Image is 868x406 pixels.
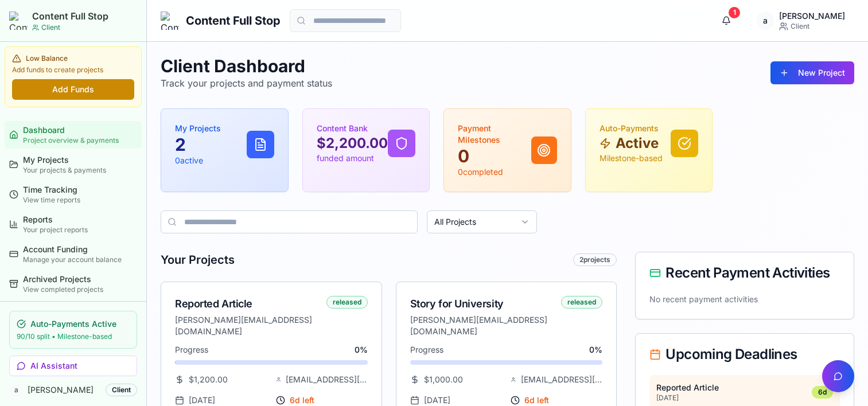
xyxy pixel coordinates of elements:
div: [PERSON_NAME] [779,10,845,22]
p: Reported Article [656,382,807,393]
div: Your projects & payments [23,166,137,175]
p: 0 active [175,155,221,166]
p: 0 [458,146,531,166]
span: [EMAIL_ADDRESS][DOMAIN_NAME] [286,374,367,385]
span: [EMAIL_ADDRESS][DOMAIN_NAME] [521,374,602,385]
div: View time reports [23,196,137,205]
span: Auto-Payments Active [30,318,116,330]
div: 1 [729,7,740,18]
div: Client [106,384,137,396]
span: [DATE] [424,395,450,406]
div: Reported Article [175,296,322,312]
span: [PERSON_NAME] [28,384,101,396]
div: 2 projects [573,253,617,266]
span: 6d left [524,395,549,406]
p: 2 [175,134,221,155]
span: Active [616,134,659,153]
p: Track your projects and payment status [161,76,332,90]
button: AI Assistant [9,356,137,376]
button: a[PERSON_NAME] Client [747,9,854,32]
p: Milestone-based [600,153,663,164]
div: Archived Projects [23,274,137,285]
div: Story for University [410,296,557,312]
span: Low Balance [26,54,68,63]
div: View completed projects [23,285,137,294]
p: Payment Milestones [458,123,531,146]
span: Progress [175,344,208,356]
div: 6d [812,386,833,399]
p: Client [41,23,60,32]
p: [PERSON_NAME][EMAIL_ADDRESS][DOMAIN_NAME] [410,314,557,337]
p: Add funds to create projects [12,65,134,75]
div: Client [779,22,845,31]
img: Content Full Stop Logo [9,11,28,30]
span: [DATE] [189,395,215,406]
span: 6d left [290,395,314,406]
a: Account FundingManage your account balance [5,240,142,268]
h2: Content Full Stop [32,9,108,23]
div: Account Funding [23,244,137,255]
div: My Projects [23,154,137,166]
div: Manage your account balance [23,255,137,264]
p: funded amount [317,153,388,164]
div: Your project reports [23,225,137,235]
div: Time Tracking [23,184,137,196]
p: [PERSON_NAME][EMAIL_ADDRESS][DOMAIN_NAME] [175,314,322,337]
h1: Client Dashboard [161,56,332,76]
p: Auto-Payments [600,123,663,134]
a: ReportsYour project reports [5,210,142,238]
span: 0 % [589,344,602,356]
a: DashboardProject overview & payments [5,121,142,149]
p: My Projects [175,123,221,134]
a: Archived ProjectsView completed projects [5,270,142,298]
div: released [326,296,368,309]
a: Time TrackingView time reports [5,181,142,208]
div: Project overview & payments [23,136,137,145]
div: Dashboard [23,124,137,136]
span: 0 % [355,344,368,356]
p: $2,200.00 [317,134,388,153]
button: Add Funds [12,79,134,100]
div: Reports [23,214,137,225]
span: a [9,383,23,397]
span: $1,200.00 [189,374,228,385]
h1: Content Full Stop [186,13,281,29]
span: a [756,11,774,30]
p: 0 completed [458,166,531,178]
button: New Project [770,61,854,84]
p: 90/10 split • Milestone-based [17,332,130,341]
a: Add Funds [12,83,134,95]
p: [DATE] [656,393,807,403]
h2: Your Projects [161,252,235,268]
div: Upcoming Deadlines [649,348,840,361]
span: Progress [410,344,443,356]
p: Content Bank [317,123,388,134]
span: $1,000.00 [424,374,463,385]
div: released [561,296,602,309]
button: 1 [715,9,738,32]
img: Content Full Stop Logo [161,11,179,30]
div: Recent Payment Activities [649,266,840,280]
a: My ProjectsYour projects & payments [5,151,142,178]
p: No recent payment activities [649,294,840,305]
